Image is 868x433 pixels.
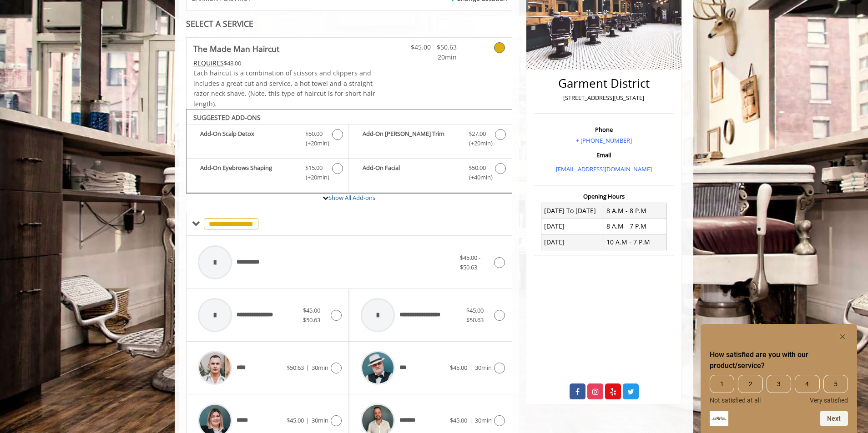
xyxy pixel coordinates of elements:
span: 1 [710,375,734,393]
span: 4 [795,375,819,393]
td: 8 A.M - 7 P.M [604,219,666,234]
span: (+20min ) [464,139,490,148]
div: How satisfied are you with our product/service? Select an option from 1 to 5, with 1 being Not sa... [710,331,848,426]
span: Each haircut is a combination of scissors and clippers and includes a great cut and service, a ho... [193,69,375,108]
span: $45.00 [450,363,467,372]
h2: Garment District [536,77,671,90]
span: Very satisfied [810,397,848,404]
b: Add-On Facial [363,163,459,182]
label: Add-On Eyebrows Shaping [191,163,344,184]
span: $50.63 [287,363,304,372]
span: $50.00 [305,129,323,139]
span: | [306,416,309,424]
a: [EMAIL_ADDRESS][DOMAIN_NAME] [556,165,652,173]
b: Add-On Scalp Detox [200,129,296,148]
span: (+20min ) [301,173,328,182]
span: | [469,416,473,424]
span: $45.00 - $50.63 [403,42,457,52]
span: (+20min ) [301,139,328,148]
b: The Made Man Haircut [193,42,279,55]
span: $45.00 - $50.63 [460,254,480,271]
h3: Email [536,152,671,158]
a: + [PHONE_NUMBER] [576,136,632,144]
p: [STREET_ADDRESS][US_STATE] [536,93,671,103]
div: SELECT A SERVICE [186,20,512,28]
h2: How satisfied are you with our product/service? Select an option from 1 to 5, with 1 being Not sa... [710,349,848,371]
span: 3 [767,375,791,393]
span: $45.00 [287,416,304,424]
span: $45.00 [450,416,467,424]
span: 30min [475,416,492,424]
b: Add-On Eyebrows Shaping [200,163,296,182]
label: Add-On Facial [353,163,507,184]
span: This service needs some Advance to be paid before we block your appointment [193,59,224,67]
h3: Phone [536,126,671,133]
label: Add-On Scalp Detox [191,129,344,150]
span: Not satisfied at all [710,397,761,404]
span: 30min [475,363,492,372]
span: 30min [312,363,328,372]
span: (+40min ) [464,173,490,182]
span: $45.00 - $50.63 [303,306,323,324]
span: 5 [823,375,848,393]
a: Show All Add-ons [328,194,375,202]
span: $50.00 [469,163,486,173]
b: SUGGESTED ADD-ONS [193,113,261,122]
span: 30min [312,416,328,424]
span: 2 [738,375,762,393]
span: 20min [403,52,457,62]
div: The Made Man Haircut Add-onS [186,109,512,194]
td: 10 A.M - 7 P.M [604,234,666,250]
span: $15.00 [305,163,323,173]
td: [DATE] [541,234,604,250]
b: Add-On [PERSON_NAME] Trim [363,129,459,148]
span: $45.00 - $50.63 [466,306,487,324]
button: Next question [820,411,848,426]
div: $48.00 [193,58,376,68]
span: | [469,363,473,372]
span: | [306,363,309,372]
td: [DATE] To [DATE] [541,203,604,219]
button: Hide survey [837,331,848,342]
label: Add-On Beard Trim [353,129,507,150]
div: How satisfied are you with our product/service? Select an option from 1 to 5, with 1 being Not sa... [710,375,848,404]
h3: Opening Hours [534,193,674,199]
td: [DATE] [541,219,604,234]
span: $27.00 [469,129,486,139]
td: 8 A.M - 8 P.M [604,203,666,219]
